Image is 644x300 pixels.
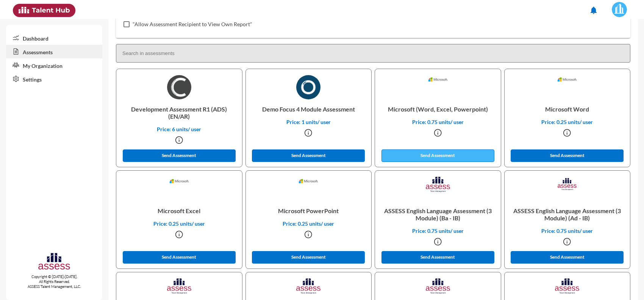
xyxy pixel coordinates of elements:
p: Development Assessment R1 (ADS) (EN/AR) [122,99,236,126]
button: Send Assessment [381,149,494,162]
p: Copyright © [DATE]-[DATE]. All Rights Reserved. ASSESS Talent Management, LLC. [6,274,102,289]
input: Search in assessments [116,44,630,63]
button: Send Assessment [511,149,624,162]
p: Microsoft Word [511,99,624,119]
p: ASSESS English Language Assessment (3 Module) (Ad - IB) [511,201,624,228]
p: ASSESS English Language Assessment (3 Module) (Ba - IB) [381,201,495,228]
p: Price: 0.75 units/ user [381,228,495,234]
p: Microsoft PowerPoint [252,201,366,220]
a: Assessments [6,45,102,58]
p: Price: 6 units/ user [122,126,236,132]
p: Price: 0.25 units/ user [252,220,366,227]
mat-icon: notifications [589,6,598,15]
p: Price: 0.25 units/ user [511,119,624,125]
a: Settings [6,72,102,86]
p: Microsoft (Word, Excel, Powerpoint) [381,99,495,119]
button: Send Assessment [252,251,365,264]
p: Price: 1 units/ user [252,119,366,125]
button: Send Assessment [252,149,365,162]
p: Price: 0.75 units/ user [381,119,495,125]
p: Price: 0.75 units/ user [511,228,624,234]
a: My Organization [6,58,102,72]
p: Demo Focus 4 Module Assessment [252,99,366,119]
button: Send Assessment [511,251,624,264]
button: Send Assessment [381,251,494,264]
a: Dashboard [6,31,102,45]
img: assesscompany-logo.png [38,252,71,273]
button: Send Assessment [123,149,236,162]
p: Price: 0.25 units/ user [122,220,236,227]
span: "Allow Assessment Recipient to View Own Report" [133,20,252,29]
p: Microsoft Excel [122,201,236,220]
button: Send Assessment [123,251,236,264]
